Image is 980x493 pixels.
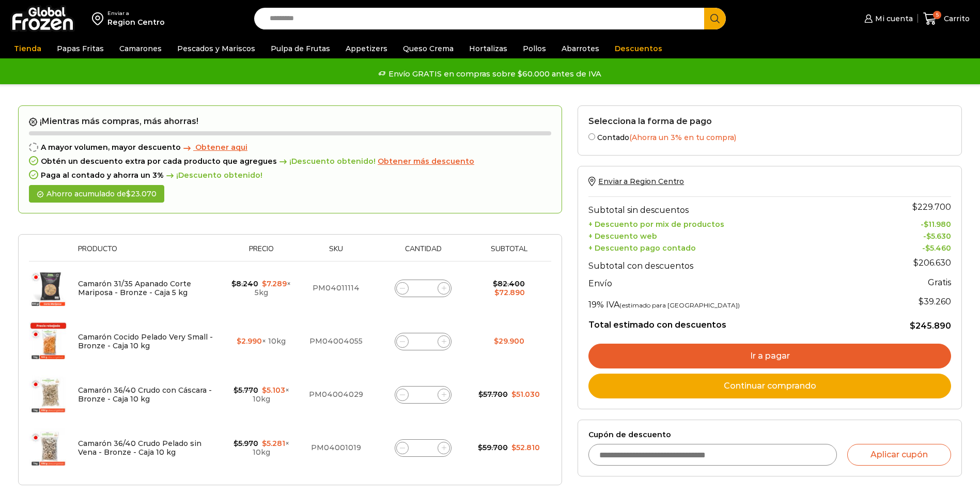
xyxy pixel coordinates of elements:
[518,39,551,58] a: Pollos
[511,390,516,399] span: $
[416,441,430,455] input: Product quantity
[29,185,164,203] div: Ahorro acumulado de
[225,421,298,474] td: × 10kg
[298,315,374,368] td: PM04004055
[847,444,951,466] button: Aplicar cupón
[266,39,335,58] a: Pulpa de Frutas
[511,443,516,452] span: $
[941,13,970,24] span: Carrito
[237,336,241,346] span: $
[588,133,595,140] input: Contado(Ahorra un 3% en tu compra)
[511,443,540,452] bdi: 52.810
[588,430,951,439] label: Cupón de descuento
[9,39,46,58] a: Tienda
[225,368,298,421] td: × 10kg
[398,39,459,58] a: Queso Crema
[107,17,165,27] div: Region Centro
[298,368,374,421] td: PM04004029
[298,245,374,261] th: Sku
[912,202,951,212] bdi: 229.700
[262,439,285,448] bdi: 5.281
[234,386,238,395] span: $
[277,157,376,166] span: ¡Descuento obtenido!
[375,245,472,261] th: Cantidad
[910,321,951,331] bdi: 245.890
[92,10,107,27] img: address-field-icon.svg
[926,232,951,241] bdi: 5.630
[588,344,951,368] a: Ir a pagar
[588,177,684,186] a: Enviar a Region Centro
[924,220,928,229] span: $
[416,281,430,296] input: Product quantity
[78,439,201,457] a: Camarón 36/40 Crudo Pelado sin Vena - Bronze - Caja 10 kg
[919,297,924,306] span: $
[913,258,951,268] bdi: 206.630
[925,243,951,253] bdi: 5.460
[52,39,109,58] a: Papas Fritas
[928,278,951,287] strong: Gratis
[126,189,157,198] bdi: 23.070
[262,279,287,288] bdi: 7.289
[598,177,684,186] span: Enviar a Region Centro
[298,261,374,315] td: PM04011114
[924,220,951,229] bdi: 11.980
[588,312,865,332] th: Total estimado con descuentos
[181,143,247,152] a: Obtener aqui
[588,291,865,312] th: 19% IVA
[225,245,298,261] th: Precio
[494,336,499,346] span: $
[234,439,238,448] span: $
[114,39,167,58] a: Camarones
[478,390,508,399] bdi: 57.700
[588,229,865,241] th: + Descuento web
[556,39,604,58] a: Abarrotes
[494,288,499,297] span: $
[234,439,258,448] bdi: 5.970
[262,279,267,288] span: $
[588,273,865,291] th: Envío
[472,245,547,261] th: Subtotal
[126,189,131,198] span: $
[925,243,930,253] span: $
[588,131,951,142] label: Contado
[865,218,951,229] td: -
[262,386,285,395] bdi: 5.103
[478,443,483,452] span: $
[29,116,551,127] h2: ¡Mientras más compras, más ahorras!
[588,116,951,126] h2: Selecciona la forma de pago
[340,39,393,58] a: Appetizers
[378,157,474,166] a: Obtener más descuento
[225,315,298,368] td: × 10kg
[298,421,374,474] td: PM04001019
[511,390,540,399] bdi: 51.030
[378,157,474,166] span: Obtener más descuento
[464,39,512,58] a: Hortalizas
[29,143,551,152] div: A mayor volumen, mayor descuento
[865,229,951,241] td: -
[588,374,951,398] a: Continuar comprando
[172,39,260,58] a: Pescados y Mariscos
[78,386,212,404] a: Camarón 36/40 Crudo con Cáscara - Bronze - Caja 10 kg
[865,241,951,253] td: -
[494,288,525,297] bdi: 72.890
[73,245,225,261] th: Producto
[610,39,667,58] a: Descuentos
[933,11,941,19] span: 5
[29,171,551,180] div: Paga al contado y ahorra un 3%
[231,279,236,288] span: $
[588,253,865,273] th: Subtotal con descuentos
[195,143,247,152] span: Obtener aqui
[225,261,298,315] td: × 5kg
[588,241,865,253] th: + Descuento pago contado
[873,13,913,24] span: Mi cuenta
[493,279,525,288] bdi: 82.400
[913,258,919,268] span: $
[923,7,970,31] a: 5 Carrito
[164,171,262,180] span: ¡Descuento obtenido!
[234,386,258,395] bdi: 5.770
[237,336,262,346] bdi: 2.990
[704,8,726,29] button: Search button
[494,336,524,346] bdi: 29.900
[78,279,191,297] a: Camarón 31/35 Apanado Corte Mariposa - Bronze - Caja 5 kg
[416,388,430,402] input: Product quantity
